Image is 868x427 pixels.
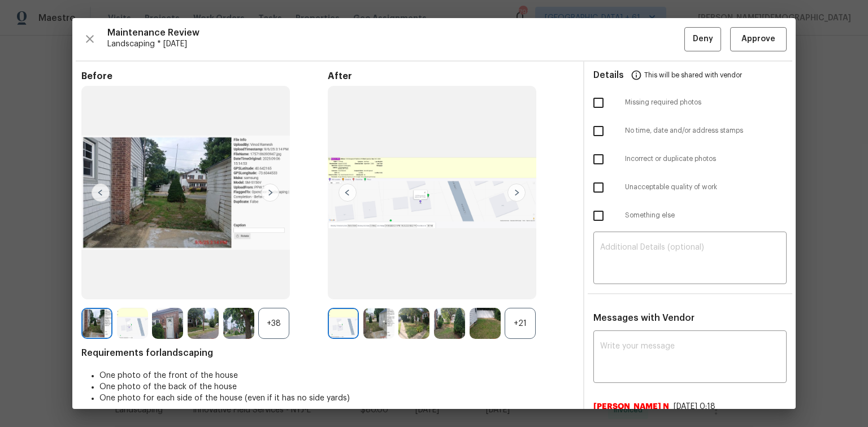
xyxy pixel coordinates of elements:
span: [PERSON_NAME] N [593,401,669,412]
span: Before [81,71,328,82]
span: Landscaping * [DATE] [107,38,684,50]
div: +21 [505,308,536,339]
span: Something else [625,211,787,220]
li: One photo of the back of the house [99,381,574,393]
div: Something else [584,202,796,230]
span: Deny [693,32,713,46]
span: [DATE] 0:18 [674,403,715,411]
span: Missing required photos [625,98,787,107]
img: left-chevron-button-url [92,184,110,202]
span: Requirements for landscaping [81,347,574,359]
li: One photo of the front of the house [99,370,574,381]
span: Approve [741,32,775,46]
button: Approve [730,27,787,51]
span: Unacceptable quality of work [625,182,787,192]
img: left-chevron-button-url [338,184,357,202]
div: +38 [258,308,289,339]
div: Unacceptable quality of work [584,173,796,202]
span: Maintenance Review [107,27,684,38]
span: Details [593,62,624,89]
button: Deny [684,27,721,51]
li: One photo for each side of the house (even if it has no side yards) [99,393,574,404]
div: No time, date and/or address stamps [584,117,796,145]
span: No time, date and/or address stamps [625,126,787,136]
img: right-chevron-button-url [507,184,526,202]
span: This will be shared with vendor [644,62,742,89]
span: Incorrect or duplicate photos [625,154,787,164]
img: right-chevron-button-url [261,184,279,202]
div: Incorrect or duplicate photos [584,145,796,173]
span: After [328,71,574,82]
span: Messages with Vendor [593,313,695,323]
div: Missing required photos [584,89,796,117]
